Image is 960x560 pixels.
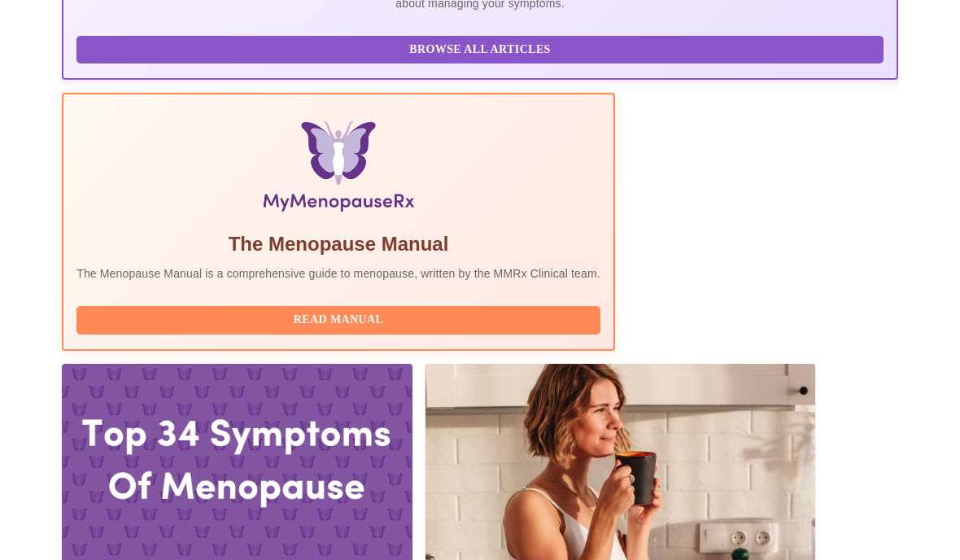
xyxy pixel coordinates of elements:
[159,120,517,218] img: Menopause Manual
[93,40,867,60] span: Browse All Articles
[76,312,604,326] a: Read Manual
[76,306,600,335] button: Read Manual
[76,265,600,282] p: The Menopause Manual is a comprehensive guide to menopause, written by the MMRx Clinical team.
[93,310,584,330] span: Read Manual
[76,231,600,257] h5: The Menopause Manual
[76,41,888,55] a: Browse All Articles
[76,36,884,64] button: Browse All Articles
